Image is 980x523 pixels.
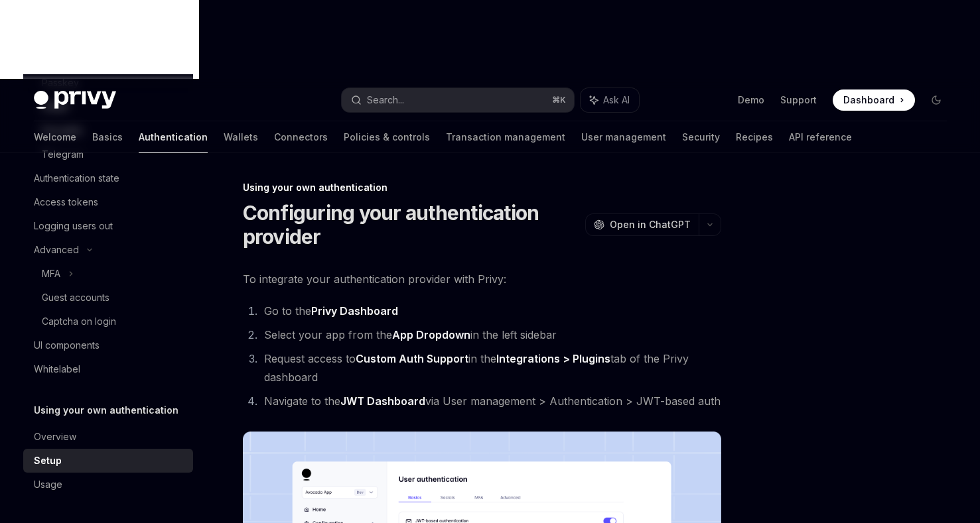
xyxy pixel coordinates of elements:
[260,302,721,320] li: Go to the
[260,325,721,344] li: Select your app from the in the left sidebar
[311,304,398,318] strong: Privy Dashboard
[23,449,193,473] a: Setup
[610,218,691,231] span: Open in ChatGPT
[780,93,817,107] a: Support
[274,121,328,153] a: Connectors
[738,93,764,107] a: Demo
[23,214,193,238] a: Logging users out
[34,337,100,353] div: UI components
[926,89,947,111] button: Toggle dark mode
[224,121,258,153] a: Wallets
[42,314,116,329] div: Captcha on login
[243,181,721,194] div: Using your own authentication
[260,392,721,410] li: Navigate to the via User management > Authentication > JWT-based auth
[603,93,630,107] span: Ask AI
[34,91,116,109] img: dark logo
[92,121,123,153] a: Basics
[581,88,639,112] button: Ask AI
[23,357,193,381] a: Whitelabel
[34,194,98,210] div: Access tokens
[34,242,79,258] div: Advanced
[496,352,610,366] a: Integrations > Plugins
[23,425,193,449] a: Overview
[356,352,468,365] strong: Custom Auth Support
[260,349,721,386] li: Request access to in the tab of the Privy dashboard
[342,88,574,112] button: Search...⌘K
[139,121,208,153] a: Authentication
[34,477,62,493] div: Usage
[34,218,113,234] div: Logging users out
[34,429,76,445] div: Overview
[23,473,193,496] a: Usage
[789,121,852,153] a: API reference
[344,121,430,153] a: Policies & controls
[34,361,80,377] div: Whitelabel
[682,121,720,153] a: Security
[23,143,193,166] a: Telegram
[446,121,565,153] a: Transaction management
[585,213,699,236] button: Open in ChatGPT
[843,93,894,107] span: Dashboard
[42,146,84,162] div: Telegram
[340,394,425,408] a: JWT Dashboard
[42,266,60,282] div: MFA
[34,121,76,153] a: Welcome
[243,201,580,249] h1: Configuring your authentication provider
[581,121,666,153] a: User management
[311,304,398,318] a: Privy Dashboard
[367,92,404,108] div: Search...
[736,121,773,153] a: Recipes
[34,453,62,469] div: Setup
[833,89,915,111] a: Dashboard
[552,95,566,105] span: ⌘ K
[23,190,193,214] a: Access tokens
[243,270,721,288] span: To integrate your authentication provider with Privy:
[34,170,119,186] div: Authentication state
[23,310,193,333] a: Captcha on login
[23,333,193,357] a: UI components
[42,290,109,306] div: Guest accounts
[23,286,193,310] a: Guest accounts
[23,166,193,190] a: Authentication state
[392,328,470,341] strong: App Dropdown
[34,402,178,418] h5: Using your own authentication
